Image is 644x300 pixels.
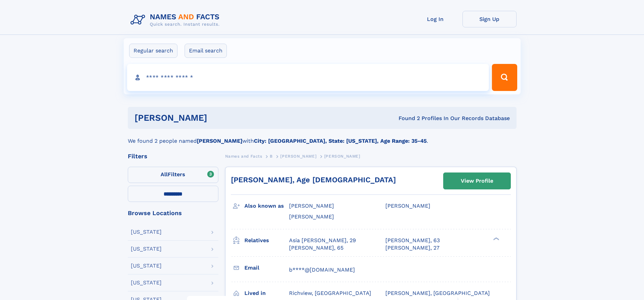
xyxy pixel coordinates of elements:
a: Log In [408,11,462,27]
a: [PERSON_NAME], 63 [385,237,440,244]
input: search input [127,64,489,91]
label: Regular search [129,44,177,58]
img: Logo Names and Facts [128,11,225,29]
span: [PERSON_NAME] [289,203,334,209]
span: [PERSON_NAME] [289,213,334,220]
a: Asia [PERSON_NAME], 29 [289,237,356,244]
div: ❯ [492,236,500,241]
div: We found 2 people named with . [128,129,517,145]
a: B [270,152,273,160]
span: [PERSON_NAME] [385,203,430,209]
div: Browse Locations [128,210,218,216]
div: [US_STATE] [131,280,162,285]
a: [PERSON_NAME] [280,152,316,160]
a: Sign Up [462,11,517,27]
span: [PERSON_NAME] [324,154,360,159]
h3: Email [244,262,289,274]
h3: Lived in [244,287,289,299]
div: Filters [128,153,218,159]
div: [US_STATE] [131,263,162,269]
div: Found 2 Profiles In Our Records Database [303,115,510,122]
button: Search Button [492,64,517,91]
b: [PERSON_NAME] [197,138,242,144]
div: [US_STATE] [131,229,162,235]
a: View Profile [444,173,510,189]
div: [US_STATE] [131,246,162,252]
div: View Profile [461,173,493,189]
span: Richview, [GEOGRAPHIC_DATA] [289,290,371,296]
a: [PERSON_NAME], 65 [289,244,343,252]
a: Names and Facts [225,152,262,160]
b: City: [GEOGRAPHIC_DATA], State: [US_STATE], Age Range: 35-45 [254,138,427,144]
h1: [PERSON_NAME] [135,114,303,122]
label: Filters [128,167,218,183]
a: [PERSON_NAME], Age [DEMOGRAPHIC_DATA] [231,176,396,184]
span: All [161,171,168,178]
h3: Also known as [244,200,289,212]
label: Email search [185,44,227,58]
a: [PERSON_NAME], 27 [385,244,439,252]
span: B [270,154,273,159]
h3: Relatives [244,235,289,246]
span: [PERSON_NAME], [GEOGRAPHIC_DATA] [385,290,490,296]
span: [PERSON_NAME] [280,154,316,159]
